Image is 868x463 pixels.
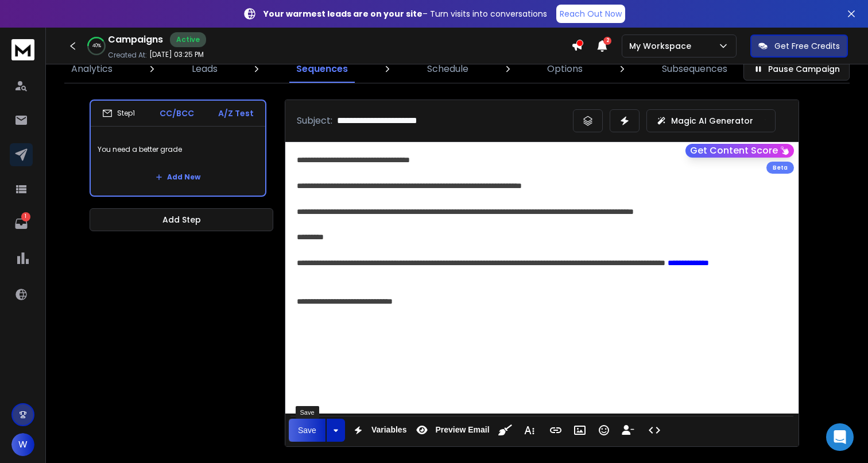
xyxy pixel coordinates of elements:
[289,55,355,83] a: Sequences
[540,55,590,83] a: Options
[655,55,734,83] a: Subsequences
[296,406,319,419] div: Save
[71,62,113,76] p: Analytics
[146,166,210,189] button: Add New
[102,108,135,118] div: Step 1
[218,108,254,119] p: A/Z Test
[263,8,423,20] strong: Your warmest leads are on your site
[108,51,147,60] p: Created At:
[593,419,615,442] button: Emoticons
[518,419,540,442] button: More Text
[92,43,101,49] p: 40 %
[98,133,258,166] p: You need a better grade
[427,62,468,76] p: Schedule
[11,433,34,456] button: W
[149,50,204,59] p: [DATE] 03:25 PM
[662,62,727,76] p: Subsequences
[160,108,194,119] p: CC/BCC
[185,55,224,83] a: Leads
[170,32,206,47] div: Active
[629,40,696,52] p: My Workspace
[90,100,266,197] li: Step1CC/BCCA/Z TestYou need a better gradeAdd New
[494,419,516,442] button: Clean HTML
[11,39,34,60] img: logo
[774,40,840,52] p: Get Free Credits
[750,35,848,58] button: Get Free Credits
[64,55,119,83] a: Analytics
[556,5,625,23] a: Reach Out Now
[21,212,30,221] p: 1
[369,425,409,435] span: Variables
[766,162,794,174] div: Beta
[10,212,33,235] a: 1
[547,62,583,76] p: Options
[289,419,325,442] button: Save
[420,55,475,83] a: Schedule
[297,114,332,128] p: Subject:
[90,208,273,231] button: Add Step
[743,58,850,81] button: Pause Campaign
[411,419,491,442] button: Preview Email
[192,62,218,76] p: Leads
[263,8,547,20] p: – Turn visits into conversations
[560,8,622,20] p: Reach Out Now
[296,62,348,76] p: Sequences
[685,144,794,158] button: Get Content Score
[569,419,591,442] button: Insert Image (⌘P)
[826,423,854,451] div: Open Intercom Messenger
[617,419,639,442] button: Insert Unsubscribe Link
[545,419,567,442] button: Insert Link (⌘K)
[671,115,753,127] p: Magic AI Generator
[347,419,409,442] button: Variables
[646,109,776,132] button: Magic AI Generator
[433,425,491,435] span: Preview Email
[108,33,163,47] h1: Campaigns
[603,37,611,45] span: 2
[644,419,665,442] button: Code View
